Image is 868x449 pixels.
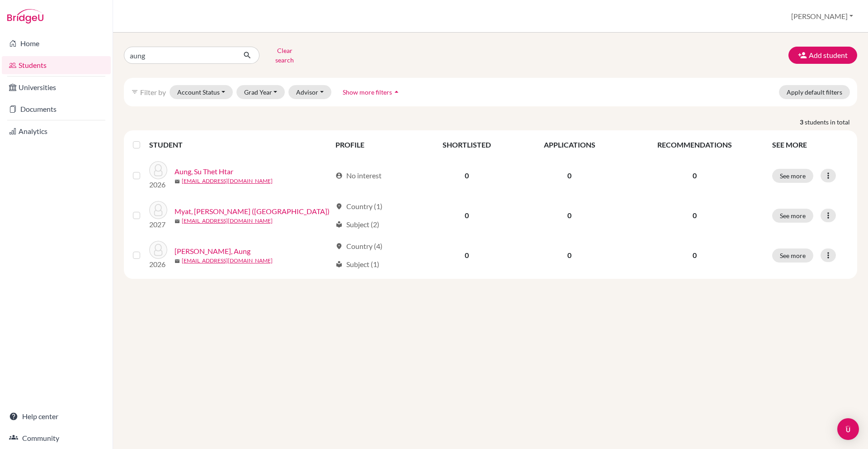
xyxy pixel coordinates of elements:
[330,134,417,156] th: PROFILE
[149,241,167,259] img: Myat Hein, Aung
[131,88,138,96] i: filter_list
[175,179,180,184] span: mail
[772,169,813,183] button: See more
[149,179,167,190] p: 2026
[2,429,111,447] a: Community
[182,177,273,185] a: [EMAIL_ADDRESS][DOMAIN_NAME]
[628,210,761,221] p: 0
[392,87,401,96] i: arrow_drop_up
[417,235,517,275] td: 0
[2,100,111,118] a: Documents
[772,209,813,223] button: See more
[2,407,111,425] a: Help center
[335,203,343,210] span: location_on
[335,201,382,212] div: Country (1)
[175,219,180,224] span: mail
[182,217,273,225] a: [EMAIL_ADDRESS][DOMAIN_NAME]
[788,47,857,64] button: Add student
[2,122,111,140] a: Analytics
[335,243,343,250] span: location_on
[800,117,805,127] strong: 3
[2,34,111,53] a: Home
[175,166,233,177] a: Aung, Su Thet Htar
[628,170,761,181] p: 0
[335,259,379,270] div: Subject (1)
[2,78,111,96] a: Universities
[335,221,343,228] span: local_library
[259,43,310,67] button: Clear search
[149,201,167,219] img: Myat, Aung Min (Austin)
[335,219,379,230] div: Subject (2)
[2,56,111,74] a: Students
[517,156,622,196] td: 0
[343,88,392,96] span: Show more filters
[335,241,382,252] div: Country (4)
[335,85,409,99] button: Show more filtersarrow_drop_up
[628,250,761,261] p: 0
[772,248,813,263] button: See more
[623,134,767,156] th: RECOMMENDATIONS
[175,246,250,257] a: [PERSON_NAME], Aung
[182,257,273,265] a: [EMAIL_ADDRESS][DOMAIN_NAME]
[517,134,622,156] th: APPLICATIONS
[335,172,343,179] span: account_circle
[417,196,517,235] td: 0
[170,85,233,99] button: Account Status
[7,9,43,24] img: Bridge-U
[787,8,857,25] button: [PERSON_NAME]
[767,134,854,156] th: SEE MORE
[149,161,167,179] img: Aung, Su Thet Htar
[140,88,166,96] span: Filter by
[517,235,622,275] td: 0
[517,196,622,235] td: 0
[779,85,850,99] button: Apply default filters
[837,418,859,440] div: Open Intercom Messenger
[124,47,236,64] input: Find student by name...
[175,206,330,217] a: Myat, [PERSON_NAME] ([GEOGRAPHIC_DATA])
[149,134,330,156] th: STUDENT
[149,259,167,270] p: 2026
[236,85,285,99] button: Grad Year
[288,85,331,99] button: Advisor
[335,170,382,181] div: No interest
[417,134,517,156] th: SHORTLISTED
[805,117,857,127] span: students in total
[417,156,517,196] td: 0
[149,219,167,230] p: 2027
[175,258,180,264] span: mail
[335,261,343,268] span: local_library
